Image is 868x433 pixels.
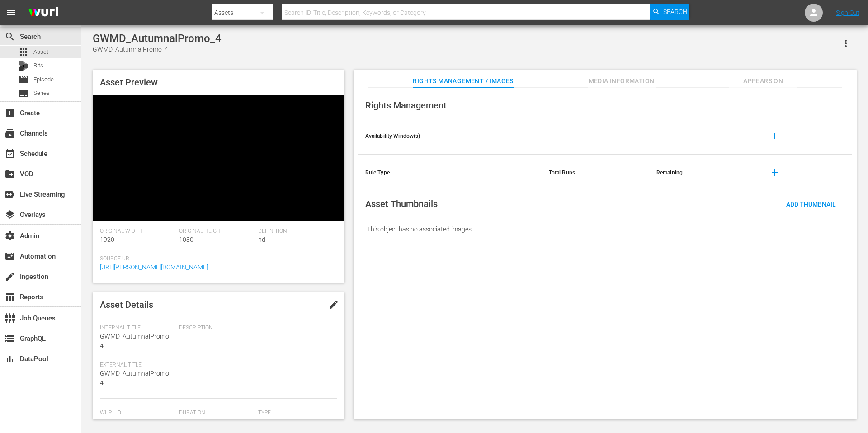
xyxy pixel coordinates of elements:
[100,77,158,88] span: Asset Preview
[542,155,649,191] th: Total Runs
[764,162,786,184] button: add
[5,353,15,364] span: DataPool
[779,201,843,208] span: Add Thumbnail
[5,292,15,302] span: Reports
[769,167,780,178] span: add
[100,236,114,243] span: 1920
[650,4,689,20] button: Search
[100,325,175,332] span: Internal Title:
[5,313,15,324] span: Job Queues
[5,189,15,200] span: Live Streaming
[5,169,15,179] span: VOD
[258,418,277,425] span: Promo
[179,418,216,425] span: 00:00:30.964
[100,418,132,425] span: 190364945
[100,409,175,417] span: Wurl Id
[100,362,175,369] span: External Title:
[258,409,333,417] span: Type
[649,155,757,191] th: Remaining
[18,88,29,99] span: Series
[33,89,50,98] span: Series
[328,299,339,310] span: edit
[18,74,29,85] span: Episode
[93,32,222,45] div: GWMD_AutumnalPromo_4
[258,236,265,243] span: hd
[5,271,15,282] span: Ingestion
[5,7,16,18] span: menu
[5,231,15,241] span: Admin
[93,45,222,54] div: GWMD_AutumnalPromo_4
[365,198,438,209] span: Asset Thumbnails
[5,209,15,220] span: Overlays
[33,75,54,84] span: Episode
[413,75,513,87] span: Rights Management / Images
[100,255,333,263] span: Source Url
[323,294,344,315] button: edit
[100,228,175,235] span: Original Width
[779,196,843,212] button: Add Thumbnail
[358,118,542,155] th: Availability Window(s)
[764,125,786,147] button: add
[258,228,333,235] span: Definition
[358,155,542,191] th: Rule Type
[365,100,447,111] span: Rights Management
[18,61,29,71] div: Bits
[100,333,172,349] span: GWMD_AutumnalPromo_4
[5,31,15,42] span: Search
[179,409,254,417] span: Duration
[5,251,15,262] span: Automation
[5,333,15,344] span: GraphQL
[179,228,254,235] span: Original Height
[588,75,656,87] span: Media Information
[769,131,780,141] span: add
[5,108,15,118] span: Create
[18,47,29,57] span: Asset
[729,75,797,87] span: Appears On
[100,299,153,310] span: Asset Details
[179,325,333,332] span: Description:
[100,264,208,271] a: [URL][PERSON_NAME][DOMAIN_NAME]
[5,128,15,139] span: Channels
[100,370,172,386] span: GWMD_AutumnalPromo_4
[179,236,193,243] span: 1080
[5,148,15,159] span: Schedule
[22,2,65,24] img: ans4CAIJ8jUAAAAAAAAAAAAAAAAAAAAAAAAgQb4GAAAAAAAAAAAAAAAAAAAAAAAAJMjXAAAAAAAAAAAAAAAAAAAAAAAAgAT5G...
[33,61,43,70] span: Bits
[358,216,852,242] div: This object has no associated images.
[836,9,859,16] a: Sign Out
[33,47,48,56] span: Asset
[663,4,687,20] span: Search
